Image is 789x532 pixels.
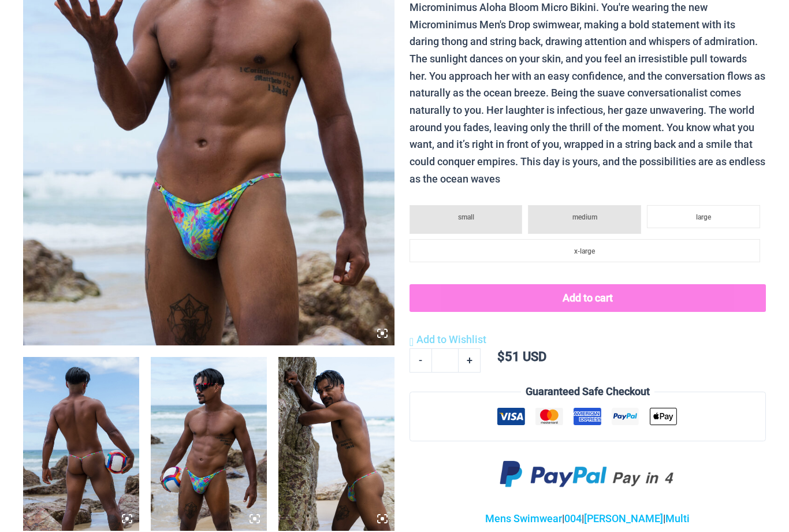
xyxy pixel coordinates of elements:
[410,510,766,527] p: | | |
[574,247,595,255] span: x-large
[497,349,546,364] bdi: 51 USD
[647,205,760,228] li: large
[410,205,523,234] li: small
[416,333,486,345] span: Add to Wishlist
[410,331,486,348] a: Add to Wishlist
[410,284,766,312] button: Add to cart
[665,512,690,524] a: Multi
[485,512,562,524] a: Mens Swimwear
[431,348,459,373] input: Product quantity
[584,512,663,524] a: [PERSON_NAME]
[458,213,474,221] span: small
[528,205,641,234] li: medium
[151,357,267,531] img: Cable Beach Aloha Bloom 004 String Back Thong
[497,349,505,364] span: $
[410,239,760,262] li: x-large
[521,383,654,400] legend: Guaranteed Safe Checkout
[23,357,139,531] img: Cable Beach Aloha Bloom 004 String Back Thong
[572,213,597,221] span: medium
[410,348,431,373] a: -
[459,348,481,373] a: +
[278,357,394,531] img: Cable Beach Aloha Bloom 004 String Back Thong
[696,213,711,221] span: large
[564,512,582,524] a: 004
